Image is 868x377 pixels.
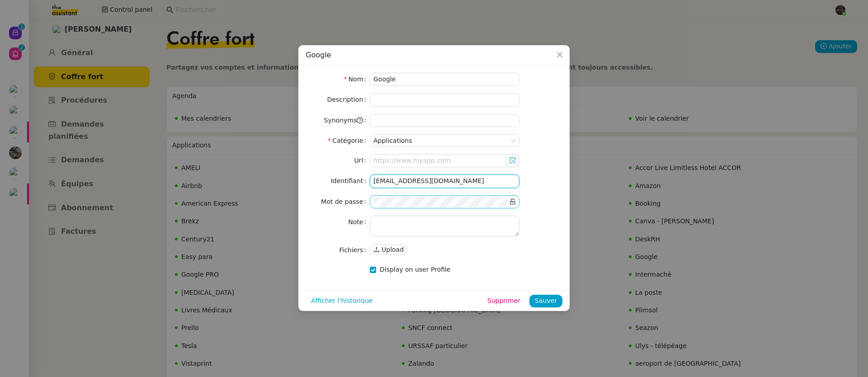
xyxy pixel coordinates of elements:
[370,174,519,188] input: Identifiant
[535,296,557,306] span: Sauver
[324,117,363,124] span: Synonyms
[348,216,370,228] label: Note
[370,154,506,167] input: https://www.myapp.com
[344,73,370,85] label: Nom
[380,266,450,273] span: Display on user Profile
[328,134,370,147] label: Catégorie
[321,195,370,208] label: Mot de passe
[306,51,331,59] span: Google
[373,135,516,146] nz-select-item: Applications
[327,93,370,106] label: Description
[487,296,520,306] span: Supprimer
[370,245,407,255] div: Upload
[331,174,370,187] label: Identifiant
[382,245,404,254] span: Upload
[339,244,370,256] label: Fichiers
[311,296,373,306] span: Afficher l'historique
[306,295,378,307] button: Afficher l'historique
[354,154,370,167] label: Url
[482,295,526,307] button: Supprimer
[529,295,562,307] button: Sauver
[370,245,407,254] button: Upload
[550,45,570,65] button: Close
